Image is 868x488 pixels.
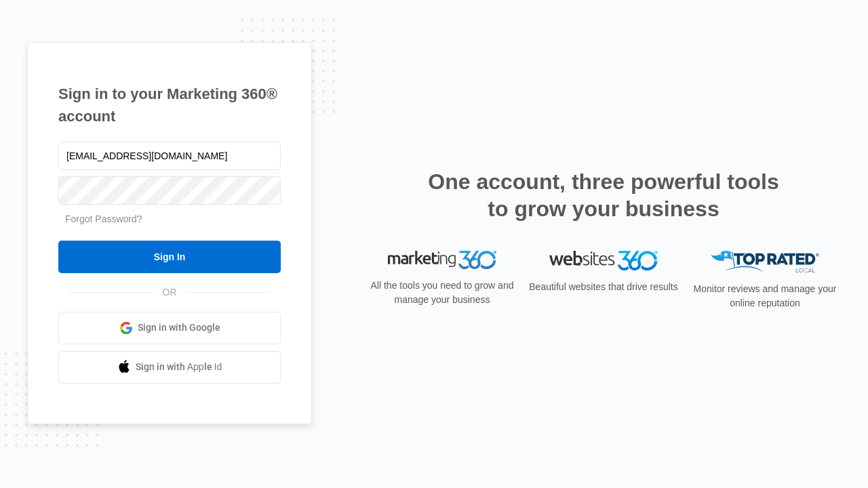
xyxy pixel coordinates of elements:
[153,285,186,300] span: OR
[689,282,841,310] p: Monitor reviews and manage your online reputation
[58,142,281,170] input: Email
[528,280,679,294] p: Beautiful websites that drive results
[136,360,222,374] span: Sign in with Apple Id
[58,83,281,127] h1: Sign in to your Marketing 360® account
[58,312,281,344] a: Sign in with Google
[711,251,819,273] img: Top Rated Local
[388,251,496,270] img: Marketing 360
[58,241,281,273] input: Sign In
[65,213,142,224] a: Forgot Password?
[58,351,281,384] a: Sign in with Apple Id
[549,251,658,270] img: Websites 360
[138,321,220,335] span: Sign in with Google
[424,168,783,222] h2: One account, three powerful tools to grow your business
[366,279,518,307] p: All the tools you need to grow and manage your business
